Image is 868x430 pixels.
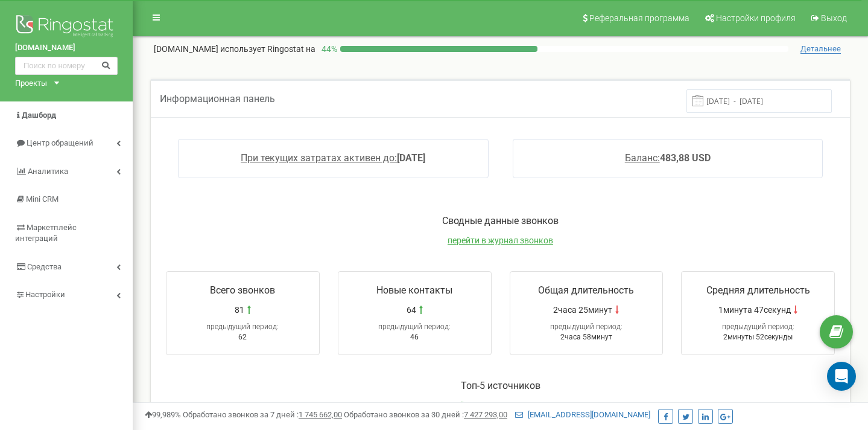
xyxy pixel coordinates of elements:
a: При текущих затратах активен до:[DATE] [241,152,425,164]
span: При текущих затратах активен до: [241,152,397,164]
span: Toп-5 источников [461,380,540,391]
span: 99,989% [145,410,181,419]
span: 2минуты 52секунды [723,333,793,341]
u: 1 745 662,00 [299,410,342,419]
span: 64 [407,304,416,316]
span: Реферальная программа [589,13,689,23]
span: 2часа 58минут [560,333,612,341]
span: 46 [410,333,419,341]
u: 7 427 293,00 [464,410,507,419]
a: перейти к отчетам аналитики [442,400,560,410]
span: Выход [821,13,847,23]
span: 62 [238,333,247,341]
span: Аналитика [28,167,68,176]
span: Информационная панель [160,93,275,104]
span: Средства [27,262,62,271]
span: Настройки [25,290,65,299]
span: Сводные данные звонков [442,215,559,226]
span: Детальнее [800,44,841,54]
span: Общая длительность [538,284,634,296]
span: Mini CRM [26,194,59,204]
span: Всего звонков [210,284,275,296]
span: Маркетплейс интеграций [15,223,77,243]
span: предыдущий период: [206,322,279,331]
span: 81 [235,304,244,316]
div: Open Intercom Messenger [827,362,856,391]
p: [DOMAIN_NAME] [154,43,315,55]
a: перейти в журнал звонков [448,236,553,245]
span: Средняя длительность [706,284,810,296]
a: Баланс:483,88 USD [625,152,711,164]
span: Дашборд [22,111,56,120]
span: 1минута 47секунд [718,304,791,316]
span: Обработано звонков за 7 дней : [183,410,342,419]
span: Новые контакты [376,284,452,296]
p: 44 % [315,43,340,55]
span: предыдущий период: [378,322,451,331]
a: [DOMAIN_NAME] [15,42,118,54]
span: предыдущий период: [550,322,622,331]
img: Ringostat logo [15,12,118,42]
input: Поиск по номеру [15,57,118,75]
span: Баланс: [625,152,660,164]
span: использует Ringostat на [220,44,315,54]
span: 2часа 25минут [553,304,612,316]
div: Проекты [15,78,47,89]
a: [EMAIL_ADDRESS][DOMAIN_NAME] [515,410,650,419]
span: Центр обращений [27,138,93,147]
span: предыдущий период: [722,322,794,331]
span: Настройки профиля [716,13,796,23]
span: Обработано звонков за 30 дней : [344,410,507,419]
